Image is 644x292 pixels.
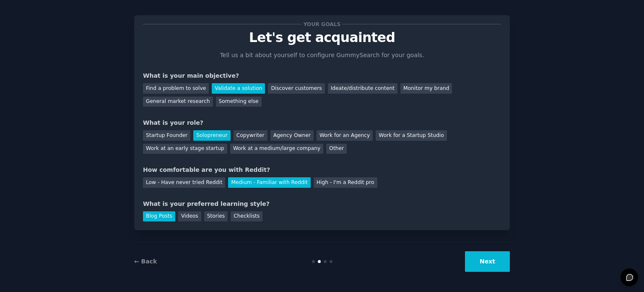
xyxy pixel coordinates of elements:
button: Next [465,251,510,272]
div: Validate a solution [212,83,265,94]
div: Work at a medium/large company [230,144,323,154]
a: ← Back [134,258,157,265]
div: What is your main objective? [143,71,501,80]
div: How comfortable are you with Reddit? [143,166,501,174]
div: Copywriter [234,130,267,141]
div: What is your role? [143,118,501,127]
div: Medium - Familiar with Reddit [228,177,310,188]
div: Low - Have never tried Reddit [143,177,225,188]
div: Stories [204,211,228,222]
div: Find a problem to solve [143,83,209,94]
div: Other [326,144,347,154]
div: What is your preferred learning style? [143,200,501,208]
div: Solopreneur [193,130,230,141]
div: Agency Owner [270,130,314,141]
p: Tell us a bit about yourself to configure GummySearch for your goals. [216,51,428,60]
div: Work for a Startup Studio [376,130,447,141]
div: Ideate/distribute content [328,83,397,94]
div: Monitor my brand [400,83,452,94]
div: Checklists [231,211,262,222]
div: General market research [143,97,213,107]
div: Blog Posts [143,211,175,222]
div: Work for an Agency [317,130,373,141]
div: Startup Founder [143,130,190,141]
div: High - I'm a Reddit pro [314,177,377,188]
p: Let's get acquainted [143,30,501,45]
span: Your goals [302,20,342,29]
div: Work at an early stage startup [143,144,227,154]
div: Something else [216,97,262,107]
div: Videos [178,211,201,222]
div: Discover customers [268,83,325,94]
